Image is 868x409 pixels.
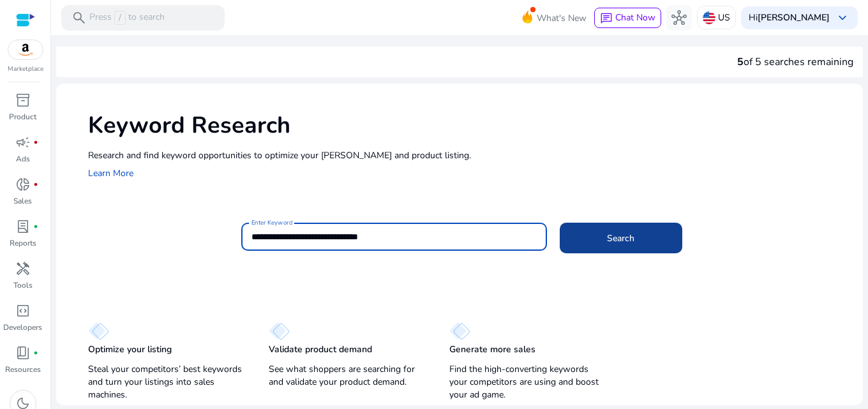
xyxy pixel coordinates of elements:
p: See what shoppers are searching for and validate your product demand. [269,363,424,389]
p: Hi [749,13,830,22]
p: Developers [3,322,42,333]
span: fiber_manual_record [33,224,38,229]
img: diamond.svg [449,322,470,340]
span: fiber_manual_record [33,182,38,187]
img: us.svg [703,11,715,24]
p: Sales [13,195,32,207]
p: Resources [5,364,41,375]
h1: Keyword Research [88,112,850,139]
button: chatChat Now [594,8,661,28]
span: donut_small [15,177,31,192]
p: Optimize your listing [88,343,172,356]
p: Product [9,111,36,123]
p: Tools [13,279,33,291]
span: hub [671,10,687,26]
span: book_4 [15,345,31,361]
button: hub [666,5,692,31]
b: [PERSON_NAME] [758,11,830,24]
span: / [114,11,126,25]
a: Learn More [88,167,133,179]
img: diamond.svg [88,322,109,340]
span: campaign [15,135,31,150]
span: fiber_manual_record [33,350,38,355]
div: of 5 searches remaining [737,54,853,70]
span: handyman [15,261,31,276]
p: Research and find keyword opportunities to optimize your [PERSON_NAME] and product listing. [88,149,850,162]
span: lab_profile [15,219,31,234]
span: Search [607,232,634,245]
span: fiber_manual_record [33,140,38,145]
p: Marketplace [8,64,43,74]
span: inventory_2 [15,93,31,108]
img: amazon.svg [8,40,43,59]
span: keyboard_arrow_down [835,10,850,26]
span: code_blocks [15,303,31,318]
img: diamond.svg [269,322,290,340]
p: Generate more sales [449,343,535,356]
p: Press to search [89,11,165,25]
p: Steal your competitors’ best keywords and turn your listings into sales machines. [88,363,243,401]
p: Reports [10,237,36,249]
p: Ads [16,153,30,165]
p: Find the high-converting keywords your competitors are using and boost your ad game. [449,363,604,401]
p: US [718,6,730,29]
button: Search [560,223,682,253]
span: chat [600,12,613,25]
span: search [71,10,87,26]
p: Validate product demand [269,343,372,356]
span: What's New [537,7,587,29]
mat-label: Enter Keyword [251,218,292,227]
span: 5 [737,55,744,69]
span: Chat Now [615,11,655,24]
